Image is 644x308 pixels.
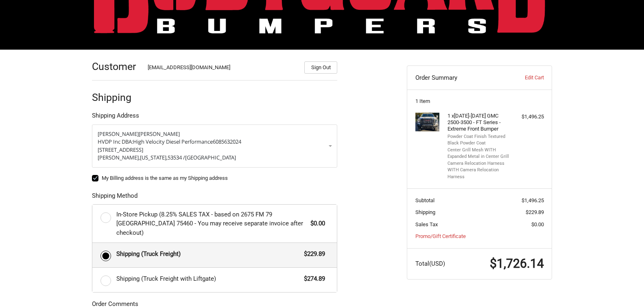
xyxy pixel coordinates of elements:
[213,138,241,145] span: 6085632024
[98,146,143,153] span: [STREET_ADDRESS]
[92,111,139,124] legend: Shipping Address
[503,74,544,82] a: Edit Cart
[116,249,300,259] span: Shipping (Truck Freight)
[185,154,236,161] span: [GEOGRAPHIC_DATA]
[448,160,510,181] li: Camera Relocation Harness WITH Camera Relocation Harness
[415,197,434,203] span: Subtotal
[139,130,180,138] span: [PERSON_NAME]
[92,60,140,73] h2: Customer
[148,63,297,74] div: [EMAIL_ADDRESS][DOMAIN_NAME]
[448,133,510,147] li: Powder Coat Finish Textured Black Powder Coat
[98,154,140,161] span: [PERSON_NAME],
[168,154,185,161] span: 53534 /
[415,74,504,82] h3: Order Summary
[512,113,544,121] div: $1,496.25
[448,147,510,160] li: Center Grill Mesh WITH Expanded Metal in Center Grill
[415,221,438,227] span: Sales Tax
[300,274,325,284] span: $274.89
[448,113,510,133] h4: 1 x [DATE]-[DATE] GMC 2500-3500 - FT Series - Extreme Front Bumper
[415,209,435,215] span: Shipping
[415,260,445,267] span: Total (USD)
[603,269,644,308] iframe: Chat Widget
[490,256,544,271] span: $1,726.14
[304,61,337,74] button: Sign Out
[140,154,168,161] span: [US_STATE],
[306,219,325,228] span: $0.00
[116,274,300,284] span: Shipping (Truck Freight with Liftgate)
[92,191,138,204] legend: Shipping Method
[98,130,139,138] span: [PERSON_NAME]
[531,221,544,227] span: $0.00
[92,175,337,181] label: My Billing address is the same as my Shipping address
[415,233,466,239] a: Promo/Gift Certificate
[526,209,544,215] span: $229.89
[116,210,307,238] span: In-Store Pickup (8.25% SALES TAX - based on 2675 FM 79 [GEOGRAPHIC_DATA] 75460 - You may receive ...
[522,197,544,203] span: $1,496.25
[92,125,337,168] a: Enter or select a different address
[415,98,544,105] h3: 1 Item
[92,91,140,104] h2: Shipping
[300,249,325,259] span: $229.89
[98,138,213,145] span: HVDP Inc DBA:High Velocity Diesel Performance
